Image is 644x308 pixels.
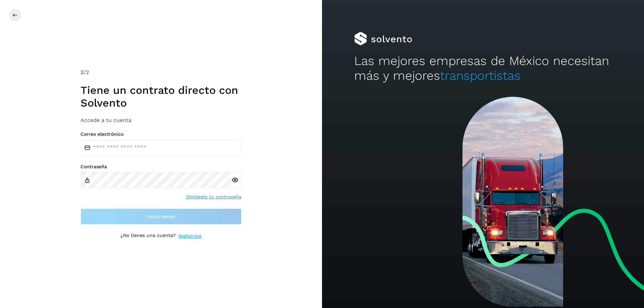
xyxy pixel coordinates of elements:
label: Correo electrónico [80,131,241,137]
a: Regístrate [178,233,202,240]
h2: Las mejores empresas de México necesitan más y mejores [354,54,612,83]
h1: Tiene un contrato directo con Solvento [80,84,241,110]
label: Contraseña [80,164,241,170]
div: /2 [80,68,241,76]
h3: Accede a tu cuenta [80,117,241,123]
p: ¿No tienes una cuenta? [120,233,176,240]
a: Olvidaste tu contraseña [186,193,241,200]
button: Inicia sesión [80,208,241,225]
span: 2 [80,69,84,75]
span: Inicia sesión [147,214,175,219]
span: transportistas [440,68,521,83]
